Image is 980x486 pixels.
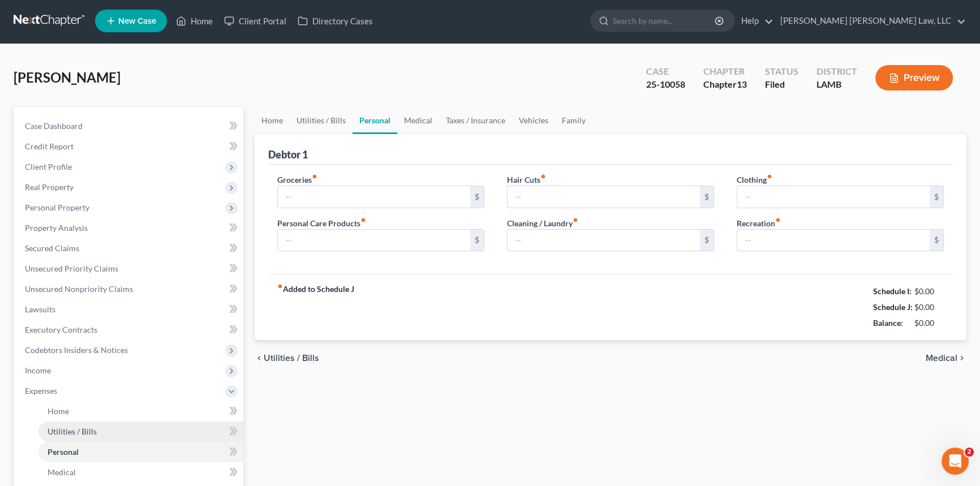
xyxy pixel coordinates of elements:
[942,448,969,475] iframe: Intercom live chat
[277,283,283,289] i: fiber_manual_record
[16,218,243,238] a: Property Analysis
[703,65,747,78] div: Chapter
[646,65,685,78] div: Case
[507,174,546,186] label: Hair Cuts
[16,238,243,259] a: Secured Claims
[255,107,290,134] a: Home
[48,447,79,457] span: Personal
[16,136,243,157] a: Credit Report
[737,186,930,208] input: --
[25,345,128,355] span: Codebtors Insiders & Notices
[930,186,943,208] div: $
[914,317,944,329] div: $0.00
[290,107,353,134] a: Utilities / Bills
[16,259,243,279] a: Unsecured Priority Claims
[926,354,966,363] button: Medical chevron_right
[914,286,944,297] div: $0.00
[775,11,966,31] a: [PERSON_NAME] [PERSON_NAME] Law, LLC
[25,304,55,314] span: Lawsuits
[277,283,354,331] strong: Added to Schedule J
[48,406,69,416] span: Home
[957,354,966,363] i: chevron_right
[25,284,133,294] span: Unsecured Nonpriority Claims
[965,448,974,457] span: 2
[470,186,484,208] div: $
[914,302,944,313] div: $0.00
[170,11,218,31] a: Home
[25,325,97,334] span: Executory Contracts
[25,386,57,395] span: Expenses
[25,203,89,212] span: Personal Property
[512,107,555,134] a: Vehicles
[25,365,51,375] span: Income
[48,427,97,436] span: Utilities / Bills
[25,223,88,233] span: Property Analysis
[700,186,713,208] div: $
[397,107,439,134] a: Medical
[646,78,685,91] div: 25-10058
[765,65,798,78] div: Status
[292,11,379,31] a: Directory Cases
[25,162,72,171] span: Client Profile
[540,174,546,179] i: fiber_manual_record
[873,286,912,296] strong: Schedule I:
[278,186,470,208] input: --
[930,230,943,251] div: $
[700,230,713,251] div: $
[737,79,747,89] span: 13
[703,78,747,91] div: Chapter
[38,422,243,442] a: Utilities / Bills
[255,354,319,363] button: chevron_left Utilities / Bills
[775,217,781,223] i: fiber_manual_record
[470,230,484,251] div: $
[508,186,700,208] input: --
[38,442,243,462] a: Personal
[268,148,308,161] div: Debtor 1
[873,302,913,312] strong: Schedule J:
[25,121,83,131] span: Case Dashboard
[926,354,957,363] span: Medical
[737,174,772,186] label: Clothing
[439,107,512,134] a: Taxes / Insurance
[25,264,118,273] span: Unsecured Priority Claims
[277,217,366,229] label: Personal Care Products
[873,318,903,328] strong: Balance:
[118,17,156,25] span: New Case
[816,65,857,78] div: District
[25,243,79,253] span: Secured Claims
[573,217,578,223] i: fiber_manual_record
[508,230,700,251] input: --
[816,78,857,91] div: LAMB
[737,230,930,251] input: --
[264,354,319,363] span: Utilities / Bills
[48,467,76,477] span: Medical
[25,182,74,192] span: Real Property
[38,462,243,483] a: Medical
[875,65,953,91] button: Preview
[736,11,773,31] a: Help
[38,401,243,422] a: Home
[507,217,578,229] label: Cleaning / Laundry
[767,174,772,179] i: fiber_manual_record
[278,230,470,251] input: --
[16,299,243,320] a: Lawsuits
[255,354,264,363] i: chevron_left
[277,174,317,186] label: Groceries
[25,141,74,151] span: Credit Report
[218,11,292,31] a: Client Portal
[16,320,243,340] a: Executory Contracts
[353,107,397,134] a: Personal
[737,217,781,229] label: Recreation
[360,217,366,223] i: fiber_manual_record
[555,107,592,134] a: Family
[14,69,121,85] span: [PERSON_NAME]
[765,78,798,91] div: Filed
[312,174,317,179] i: fiber_manual_record
[613,10,716,31] input: Search by name...
[16,116,243,136] a: Case Dashboard
[16,279,243,299] a: Unsecured Nonpriority Claims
